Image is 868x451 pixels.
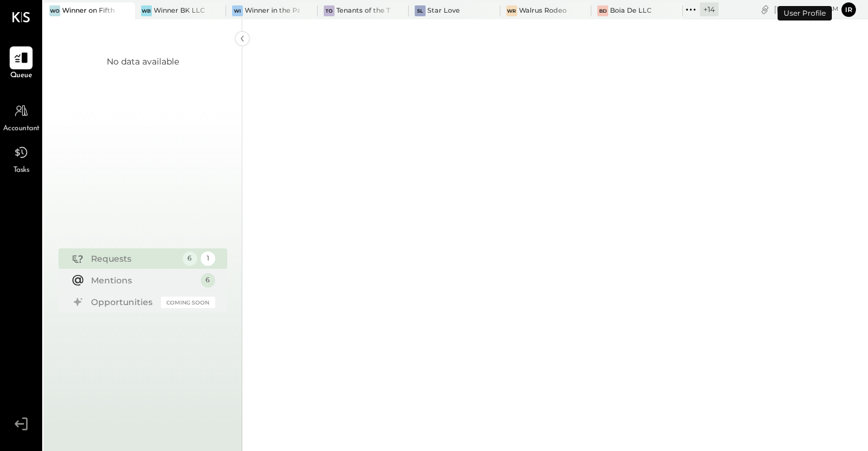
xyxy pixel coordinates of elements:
[183,251,197,266] div: 6
[519,6,567,16] div: Walrus Rodeo
[415,5,426,16] div: SL
[91,296,155,308] div: Opportunities
[1,141,42,176] a: Tasks
[161,297,215,308] div: Coming Soon
[232,5,243,16] div: Wi
[1,99,42,134] a: Accountant
[10,71,33,81] span: Queue
[1,46,42,81] a: Queue
[610,6,652,16] div: Boia De LLC
[427,6,460,16] div: Star Love
[91,253,177,265] div: Requests
[3,124,40,134] span: Accountant
[802,4,826,15] span: 2 : 56
[759,3,771,16] div: copy link
[13,165,30,176] span: Tasks
[324,5,335,16] div: To
[154,6,205,16] div: Winner BK LLC
[774,4,838,15] div: [DATE]
[828,5,838,13] span: am
[49,5,60,16] div: Wo
[201,251,215,266] div: 1
[778,6,832,20] div: User Profile
[597,5,608,16] div: BD
[107,55,179,68] div: No data available
[336,6,391,16] div: Tenants of the Trees
[245,6,300,16] div: Winner in the Park
[201,273,215,288] div: 6
[506,5,517,16] div: WR
[700,2,719,16] div: + 14
[141,5,152,16] div: WB
[841,2,856,17] button: Ir
[91,274,195,286] div: Mentions
[62,6,117,16] div: Winner on Fifth LLC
